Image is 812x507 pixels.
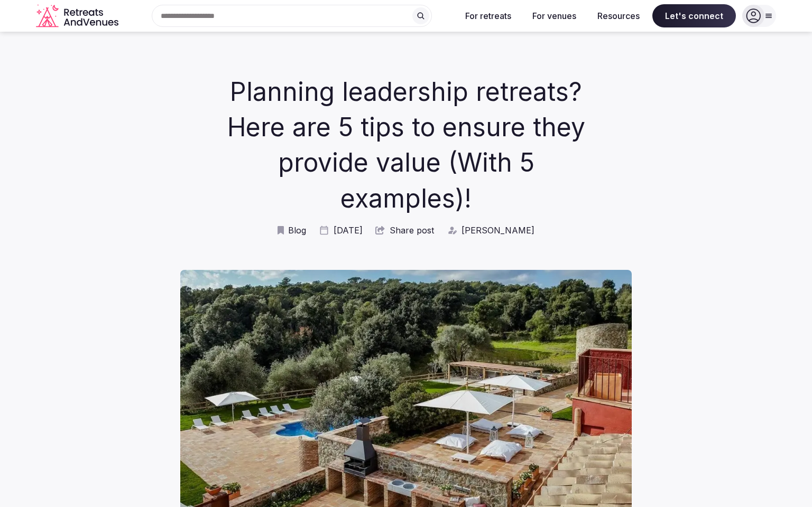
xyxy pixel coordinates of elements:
[652,4,736,27] span: Let's connect
[390,224,434,236] span: Share post
[36,4,121,28] svg: Retreats and Venues company logo
[447,224,534,236] a: [PERSON_NAME]
[457,4,520,27] button: For retreats
[36,4,121,28] a: Visit the homepage
[524,4,585,27] button: For venues
[278,224,306,236] a: Blog
[589,4,648,27] button: Resources
[462,224,534,236] span: [PERSON_NAME]
[209,74,604,216] h1: Planning leadership retreats? Here are 5 tips to ensure they provide value (With 5 examples)!
[288,224,306,236] span: Blog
